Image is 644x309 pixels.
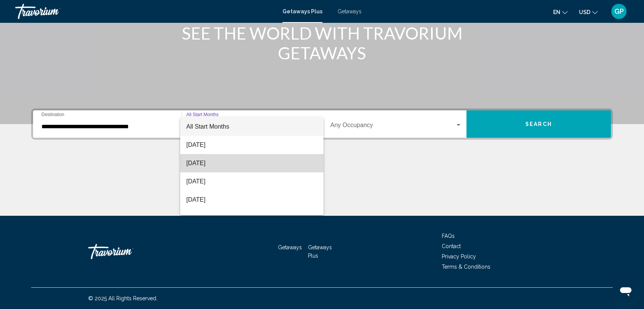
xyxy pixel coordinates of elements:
[186,209,317,227] span: [DATE]
[186,123,229,130] span: All Start Months
[186,191,317,209] span: [DATE]
[614,279,638,303] iframe: Button to launch messaging window
[186,154,317,172] span: [DATE]
[186,136,317,154] span: [DATE]
[186,172,317,191] span: [DATE]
